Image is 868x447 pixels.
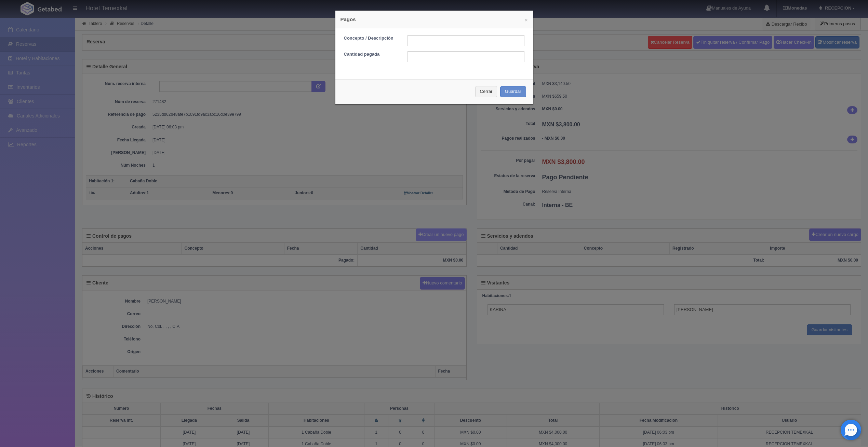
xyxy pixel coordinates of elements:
[500,86,526,97] button: Guardar
[475,86,497,97] button: Cerrar
[525,17,528,23] button: ×
[340,16,528,23] h4: Pagos
[339,35,402,42] label: Concepto / Descripción
[339,51,402,58] label: Cantidad pagada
